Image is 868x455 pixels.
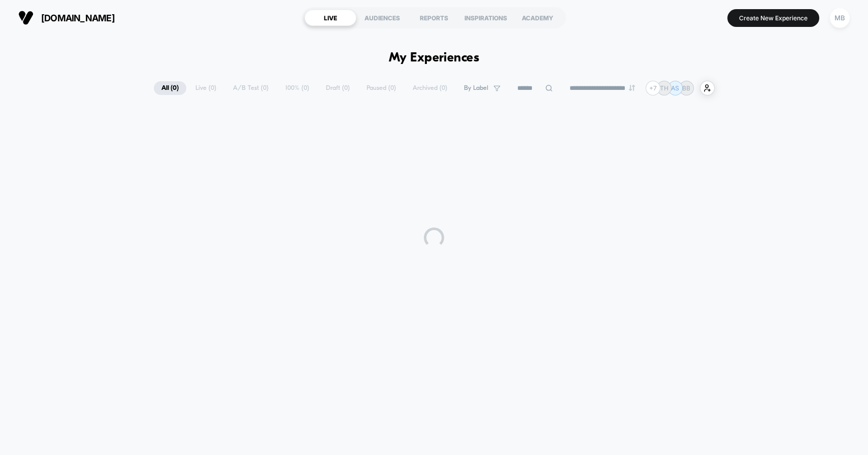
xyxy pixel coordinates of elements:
div: INSPIRATIONS [460,10,512,26]
div: LIVE [305,10,356,26]
img: end [629,85,635,91]
p: AS [671,84,679,92]
div: ACADEMY [512,10,563,26]
h1: My Experiences [389,51,480,66]
div: REPORTS [408,10,460,26]
p: TH [660,84,669,92]
div: MB [830,8,850,28]
span: By Label [464,84,488,92]
div: + 7 [646,81,660,95]
span: All ( 0 ) [154,81,186,95]
button: Create New Experience [727,9,819,27]
button: [DOMAIN_NAME] [15,10,118,26]
img: Visually logo [18,10,34,25]
p: BB [682,84,690,92]
span: [DOMAIN_NAME] [41,13,115,23]
div: AUDIENCES [356,10,408,26]
button: MB [827,8,853,28]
